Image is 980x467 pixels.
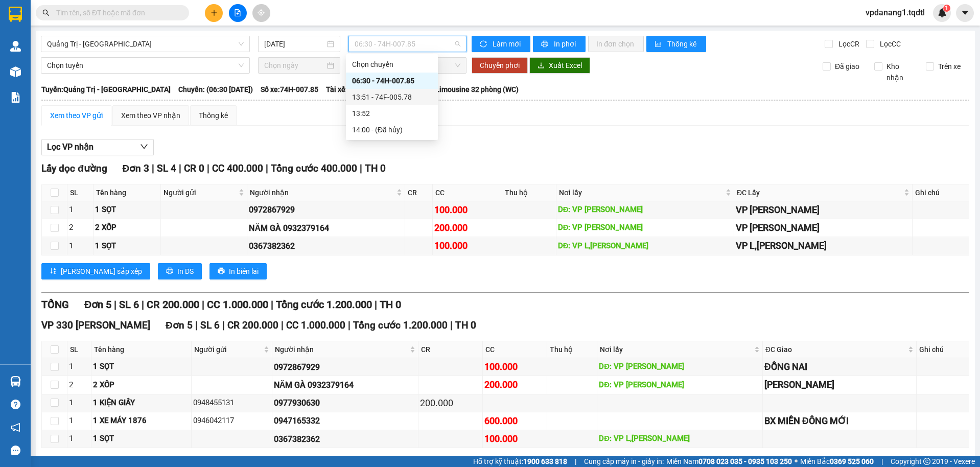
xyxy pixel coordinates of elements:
div: 06:30 - 74H-007.85 [352,75,432,86]
span: vpdanang1.tqdtl [857,6,933,19]
span: Người gửi [164,187,237,198]
img: icon-new-feature [938,8,947,17]
div: 2 [69,379,89,391]
div: DĐ: VP [PERSON_NAME] [599,379,761,391]
span: CR 200.000 [147,298,199,311]
span: In biên lai [229,266,259,277]
div: 1 [69,204,91,216]
span: Đơn 5 [84,298,111,311]
span: | [142,298,144,311]
span: printer [166,267,173,275]
span: Nơi lấy [600,344,752,355]
span: Hỗ trợ kỹ thuật: [473,456,567,467]
div: 600.000 [484,414,545,428]
div: 0977930630 [274,396,416,409]
span: In DS [177,266,194,277]
span: | [152,162,154,174]
span: TH 0 [380,298,401,311]
th: Thu hộ [547,341,597,358]
div: 2 XỐP [93,379,190,391]
div: 1 XE MÁY 1876 [93,415,190,427]
span: ĐC Giao [765,344,906,355]
div: 0367382362 [249,240,403,252]
span: In phơi [554,38,577,50]
span: aim [258,9,265,16]
button: downloadXuất Excel [529,57,590,74]
span: Tổng cước 1.200.000 [353,319,448,331]
div: VP L,[PERSON_NAME] [736,239,911,253]
button: Chuyển phơi [472,57,528,74]
div: 13:51 - 74F-005.78 [352,91,432,103]
button: bar-chartThống kê [646,36,706,52]
div: 100.000 [484,432,545,446]
span: Lọc CC [876,38,902,50]
span: down [140,143,148,151]
span: | [375,298,377,311]
span: | [360,162,362,174]
th: Thu hộ [502,184,556,201]
img: warehouse-icon [10,376,21,387]
span: sync [480,40,488,49]
span: | [114,298,116,311]
div: [PERSON_NAME] [764,378,915,392]
span: message [11,446,20,455]
span: Miền Nam [666,456,792,467]
span: Chuyến: (06:30 [DATE]) [178,84,253,95]
th: Ghi chú [917,341,969,358]
span: Người gửi [194,344,262,355]
img: warehouse-icon [10,66,21,77]
th: Tên hàng [94,184,161,201]
button: syncLàm mới [472,36,530,52]
span: Quảng Trị - Sài Gòn [47,36,244,52]
span: printer [218,267,225,275]
span: Số xe: 74H-007.85 [261,84,318,95]
div: 14:00 - (Đã hủy) [352,124,432,135]
span: CC 400.000 [212,162,263,174]
span: Trên xe [934,61,965,72]
div: Xem theo VP nhận [121,110,180,121]
button: aim [252,4,270,22]
span: Lọc CR [834,38,861,50]
div: DĐ: VP L,[PERSON_NAME] [558,240,732,252]
input: Chọn ngày [264,60,325,71]
span: | [881,456,883,467]
div: 2 [69,222,91,234]
div: 1 KIỆN GIẤY [93,397,190,409]
div: Chọn chuyến [346,56,438,73]
span: 1 [945,5,948,12]
button: plus [205,4,223,22]
span: | [266,162,268,174]
span: Người nhận [250,187,394,198]
span: search [42,9,50,16]
span: CC 1.000.000 [207,298,268,311]
span: ĐC Lấy [737,187,902,198]
span: Đơn 3 [123,162,150,174]
th: CC [483,341,547,358]
span: Đã giao [831,61,864,72]
div: Xem theo VP gửi [50,110,103,121]
div: 0972867929 [249,203,403,216]
span: | [281,319,284,331]
div: ĐỒNG NAI [764,360,915,374]
span: | [271,298,273,311]
th: CR [418,341,483,358]
span: | [348,319,351,331]
span: copyright [923,458,930,465]
span: Chọn tuyến [47,58,244,73]
span: download [538,62,545,70]
th: SL [67,341,91,358]
span: SL 6 [119,298,139,311]
span: | [207,162,209,174]
strong: 1900 633 818 [523,457,567,465]
span: Người nhận [275,344,408,355]
div: DĐ: VP L,[PERSON_NAME] [599,433,761,445]
span: SL 4 [157,162,176,174]
div: Chọn chuyến [352,59,432,70]
span: [PERSON_NAME] sắp xếp [61,266,142,277]
span: TỔNG [41,298,69,311]
th: CC [433,184,502,201]
div: 200.000 [484,378,545,392]
span: Tài xế: [PERSON_NAME] [326,84,402,95]
div: 0972867929 [274,361,416,373]
button: printerIn biên lai [209,263,267,279]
